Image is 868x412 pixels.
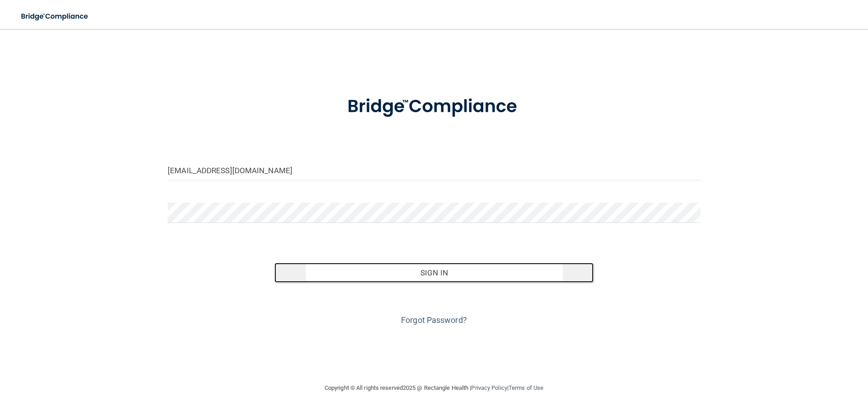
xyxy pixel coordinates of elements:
[471,384,507,391] a: Privacy Policy
[329,83,539,130] img: bridge_compliance_login_screen.278c3ca4.svg
[509,384,543,391] a: Terms of Use
[401,315,467,325] a: Forgot Password?
[168,160,700,180] input: Email
[274,263,594,283] button: Sign In
[14,7,97,26] img: bridge_compliance_login_screen.278c3ca4.svg
[269,374,599,403] div: Copyright © All rights reserved 2025 @ Rectangle Health | |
